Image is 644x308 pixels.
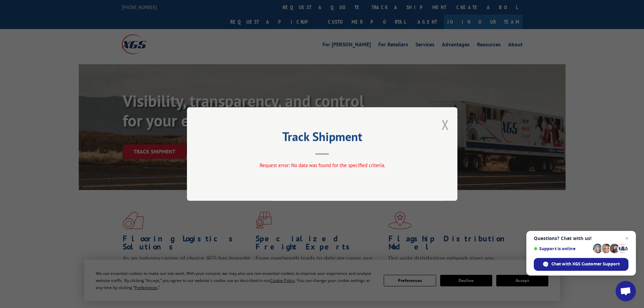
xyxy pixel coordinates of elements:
span: Request error: No data was found for the specified criteria. [259,162,385,168]
h2: Track Shipment [221,132,424,145]
span: Chat with XGS Customer Support [551,261,620,267]
span: Questions? Chat with us! [534,236,628,241]
span: Support is online [534,246,591,251]
button: Close modal [442,116,449,134]
div: Open chat [616,281,636,301]
div: Chat with XGS Customer Support [534,258,628,271]
span: Close chat [623,234,631,242]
